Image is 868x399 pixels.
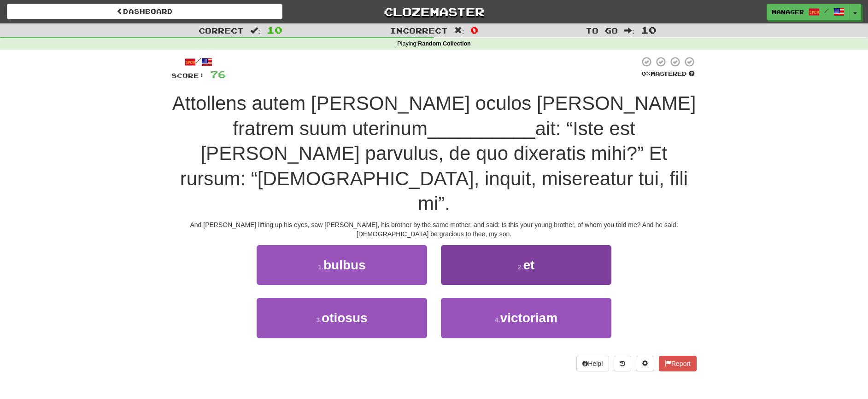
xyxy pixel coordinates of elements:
span: __________ [428,118,535,139]
button: 4.victoriam [441,298,611,338]
span: Score: [171,72,205,80]
button: 2.et [441,245,611,285]
span: : [250,27,260,34]
small: 4 . [495,316,500,324]
a: Dashboard [7,4,282,19]
span: 0 % [641,70,651,77]
span: : [454,27,464,34]
span: 10 [641,24,657,35]
button: 3.otiosus [257,298,427,338]
button: Report [659,356,697,371]
span: Correct [199,26,244,35]
strong: Random Collection [418,40,471,47]
span: et [523,258,534,272]
div: / [171,56,226,68]
a: manager / [767,4,850,20]
span: 76 [210,68,226,80]
small: 1 . [318,263,323,271]
span: Attollens autem [PERSON_NAME] oculos [PERSON_NAME] fratrem suum uterinum [172,92,696,139]
small: 3 . [316,316,322,324]
span: Incorrect [390,26,448,35]
a: Clozemaster [296,4,572,20]
div: Mastered [639,70,697,78]
span: manager [772,8,804,16]
small: 2 . [518,263,523,271]
span: 10 [267,24,282,35]
button: Round history (alt+y) [614,356,631,371]
span: To go [586,26,618,35]
button: Help! [576,356,609,371]
span: bulbus [323,258,366,272]
span: victoriam [500,311,558,325]
span: otiosus [322,311,368,325]
button: 1.bulbus [257,245,427,285]
span: / [824,7,829,14]
div: And [PERSON_NAME] lifting up his eyes, saw [PERSON_NAME], his brother by the same mother, and sai... [171,220,697,239]
span: 0 [470,24,478,35]
span: : [624,27,634,34]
